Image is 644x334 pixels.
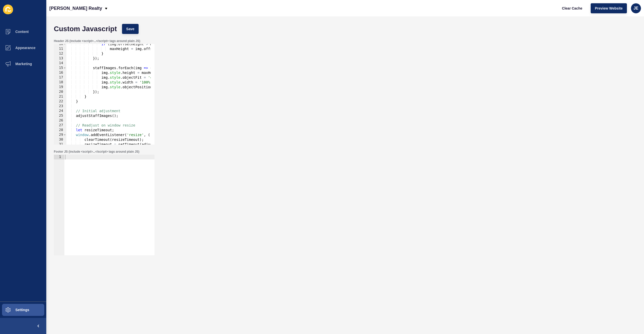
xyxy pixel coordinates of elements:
[54,47,66,51] div: 11
[54,70,66,75] div: 16
[54,104,66,109] div: 23
[591,3,627,13] button: Preview Website
[54,113,66,118] div: 25
[54,56,66,61] div: 13
[54,66,66,70] div: 15
[54,109,66,113] div: 24
[54,85,66,90] div: 19
[54,26,117,31] h1: Custom Javascript
[122,24,139,34] button: Save
[54,42,66,47] div: 10
[633,6,638,11] span: JE
[595,6,623,11] span: Preview Website
[54,137,66,142] div: 30
[558,3,587,13] button: Clear Cache
[54,155,64,159] div: 1
[562,6,582,11] span: Clear Cache
[126,26,135,31] span: Save
[54,39,140,43] label: Header JS (include <script>...</script> tags around plain JS)
[54,128,66,133] div: 28
[54,51,66,56] div: 12
[54,90,66,94] div: 20
[49,2,102,15] p: [PERSON_NAME] Realty
[54,123,66,128] div: 27
[54,61,66,66] div: 14
[54,99,66,104] div: 22
[54,133,66,137] div: 29
[54,150,139,154] label: Footer JS (include <script>...</script> tags around plain JS)
[54,75,66,80] div: 17
[54,118,66,123] div: 26
[54,94,66,99] div: 21
[54,80,66,85] div: 18
[54,142,66,147] div: 31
